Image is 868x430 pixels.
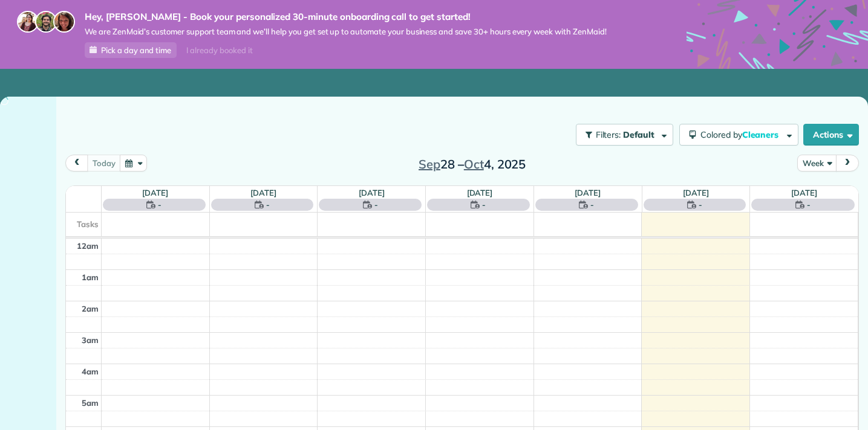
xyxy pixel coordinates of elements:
span: Cleaners [742,129,781,140]
span: Default [623,129,655,140]
a: [DATE] [467,188,493,197]
img: jorge-587dff0eeaa6aab1f244e6dc62b8924c3b6ad411094392a53c71c6c4a576187d.jpg [35,11,57,33]
span: - [699,199,702,211]
span: Oct [464,156,484,172]
a: [DATE] [683,188,709,197]
a: [DATE] [359,188,385,197]
div: I already booked it [179,43,259,58]
a: Filters: Default [570,124,673,146]
button: today [87,155,120,171]
button: Week [797,155,837,171]
span: Filters: [596,129,621,140]
span: - [158,199,162,211]
span: 2am [82,304,99,313]
span: Colored by [700,129,783,140]
button: Actions [803,124,859,146]
span: - [807,199,811,211]
span: 3am [82,335,99,345]
img: michelle-19f622bdf1676172e81f8f8fba1fb50e276960ebfe0243fe18214015130c80e4.jpg [53,11,75,33]
span: 12am [77,241,99,251]
button: prev [65,155,88,171]
span: - [590,199,594,211]
span: - [482,199,486,211]
span: 4am [82,367,99,376]
button: next [836,155,859,171]
span: Pick a day and time [101,45,171,55]
a: [DATE] [575,188,601,197]
a: [DATE] [142,188,168,197]
img: maria-72a9807cf96188c08ef61303f053569d2e2a8a1cde33d635c8a3ac13582a053d.jpg [17,11,39,33]
span: - [374,199,378,211]
button: Filters: Default [576,124,673,146]
span: Tasks [77,219,99,229]
span: Sep [419,156,440,172]
strong: Hey, [PERSON_NAME] - Book your personalized 30-minute onboarding call to get started! [85,11,607,23]
span: - [266,199,270,211]
span: 5am [82,398,99,408]
a: [DATE] [791,188,817,197]
a: Pick a day and time [85,42,177,58]
span: 1am [82,272,99,282]
a: [DATE] [250,188,276,197]
span: We are ZenMaid’s customer support team and we’ll help you get set up to automate your business an... [85,27,607,37]
button: Colored byCleaners [679,124,798,146]
h2: 28 – 4, 2025 [397,158,548,171]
